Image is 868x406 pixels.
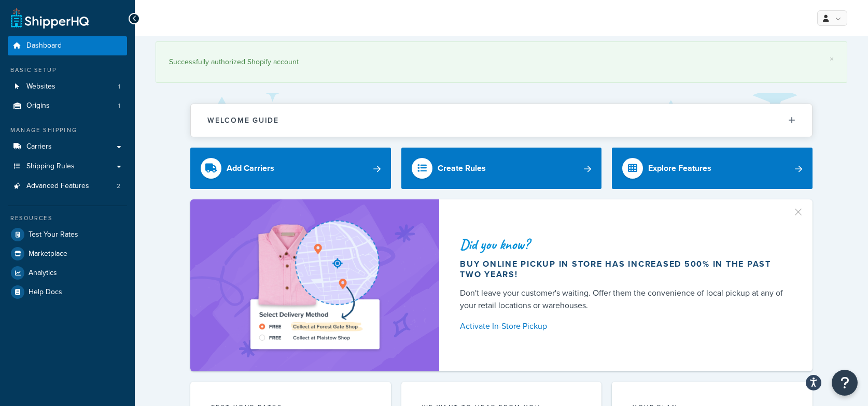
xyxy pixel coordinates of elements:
[8,177,127,196] a: Advanced Features2
[401,148,602,189] a: Create Rules
[29,288,62,297] span: Help Docs
[117,182,120,191] span: 2
[8,225,127,244] a: Test Your Rates
[8,36,127,55] a: Dashboard
[26,82,55,91] span: Websites
[8,77,127,96] a: Websites1
[8,244,127,263] a: Marketplace
[207,117,279,124] h2: Welcome Guide
[8,157,127,176] a: Shipping Rules
[8,264,127,282] a: Analytics
[8,214,127,223] div: Resources
[191,104,812,137] button: Welcome Guide
[8,77,127,96] li: Websites
[438,161,486,176] div: Create Rules
[26,162,75,171] span: Shipping Rules
[29,269,57,278] span: Analytics
[830,55,834,63] a: ×
[8,177,127,196] li: Advanced Features
[460,319,788,334] a: Activate In-Store Pickup
[169,55,834,69] div: Successfully authorized Shopify account
[26,41,62,50] span: Dashboard
[8,66,127,75] div: Basic Setup
[8,137,127,156] a: Carriers
[26,102,50,110] span: Origins
[648,161,711,176] div: Explore Features
[227,161,274,176] div: Add Carriers
[8,96,127,115] li: Origins
[118,102,120,110] span: 1
[190,148,391,189] a: Add Carriers
[29,230,78,239] span: Test Your Rates
[832,370,858,396] button: Open Resource Center
[221,215,409,356] img: ad-shirt-map-b0359fc47e01cab431d101c4b569394f6a03f54285957d908178d52f29eb9668.png
[8,96,127,115] a: Origins1
[8,126,127,135] div: Manage Shipping
[26,182,89,191] span: Advanced Features
[460,237,788,252] div: Did you know?
[460,259,788,280] div: Buy online pickup in store has increased 500% in the past two years!
[8,283,127,301] a: Help Docs
[612,148,813,189] a: Explore Features
[29,250,67,258] span: Marketplace
[118,82,120,91] span: 1
[26,142,52,151] span: Carriers
[460,287,788,312] div: Don't leave your customer's waiting. Offer them the convenience of local pickup at any of your re...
